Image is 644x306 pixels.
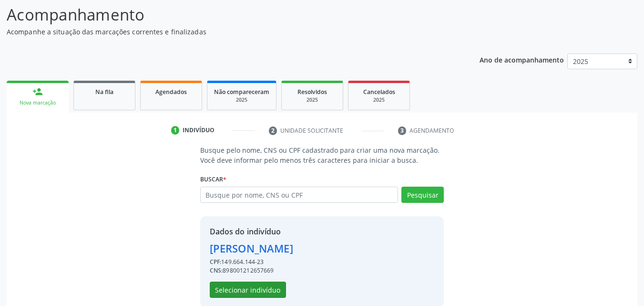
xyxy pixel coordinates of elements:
[7,27,448,37] p: Acompanhe a situação das marcações correntes e finalizadas
[210,282,286,298] button: Selecionar indivíduo
[171,126,180,135] div: 1
[32,86,43,97] div: person_add
[363,88,395,96] span: Cancelados
[210,258,222,266] span: CPF:
[214,96,269,104] div: 2025
[13,99,62,106] div: Nova marcação
[480,53,564,65] p: Ano de acompanhamento
[210,226,293,237] div: Dados do indivíduo
[210,241,293,256] div: [PERSON_NAME]
[297,88,327,96] span: Resolvidos
[210,258,293,266] div: 149.664.144-23
[288,96,336,104] div: 2025
[210,266,293,275] div: 898001212657669
[210,266,223,274] span: CNS:
[155,88,187,96] span: Agendados
[355,96,403,104] div: 2025
[401,187,444,203] button: Pesquisar
[183,126,215,135] div: Indivíduo
[200,172,226,187] label: Buscar
[7,3,448,27] p: Acompanhamento
[214,88,269,96] span: Não compareceram
[200,187,399,203] input: Busque por nome, CNS ou CPF
[95,88,113,96] span: Na fila
[200,145,444,165] p: Busque pelo nome, CNS ou CPF cadastrado para criar uma nova marcação. Você deve informar pelo men...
